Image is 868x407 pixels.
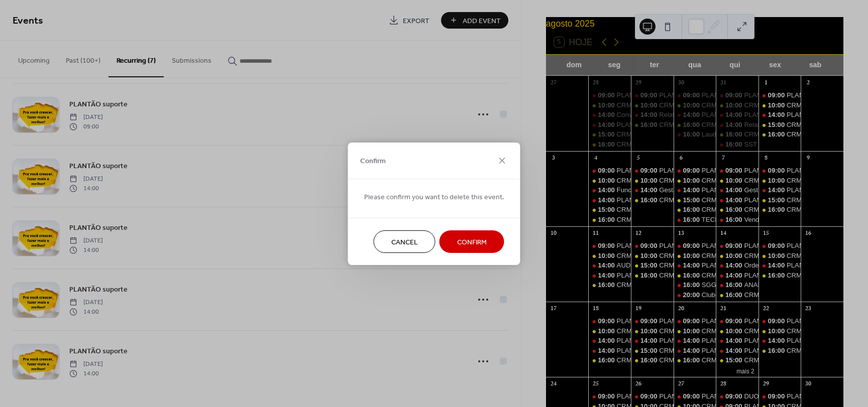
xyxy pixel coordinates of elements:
span: Confirm [360,156,386,167]
span: Cancel [391,237,418,247]
button: Cancel [374,230,436,253]
button: Confirm [440,230,504,253]
span: Please confirm you want to delete this event. [364,192,504,202]
span: Confirm [457,237,487,247]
